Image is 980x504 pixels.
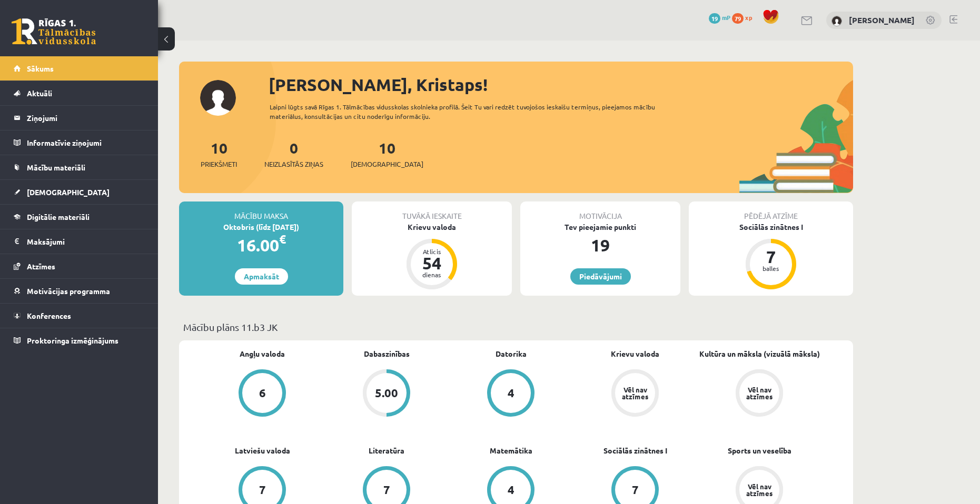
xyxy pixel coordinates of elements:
[709,13,730,22] a: 19 mP
[351,138,423,169] a: 10[DEMOGRAPHIC_DATA]
[689,201,853,221] div: Pēdējā atzīme
[264,159,323,169] span: Neizlasītās ziņas
[27,106,145,130] legend: Ziņojumi
[689,221,853,291] a: Sociālās zinātnes I 7 balles
[14,180,145,204] a: [DEMOGRAPHIC_DATA]
[352,201,512,221] div: Tuvākā ieskaite
[351,159,423,169] span: [DEMOGRAPHIC_DATA]
[831,16,842,26] img: Kristaps Zomerfelds
[14,205,145,229] a: Digitālie materiāli
[183,320,849,334] p: Mācību plāns 11.b3 JK
[520,201,680,221] div: Motivācija
[269,72,853,97] div: [PERSON_NAME], Kristaps!
[620,386,650,400] div: Vēl nav atzīmes
[235,445,290,456] a: Latviešu valoda
[14,106,145,130] a: Ziņojumi
[755,248,787,265] div: 7
[745,483,774,497] div: Vēl nav atzīmes
[12,18,96,45] a: Rīgas 1. Tālmācības vidusskola
[14,304,145,328] a: Konferences
[375,387,398,399] div: 5.00
[27,212,90,221] span: Digitālie materiāli
[14,56,145,80] a: Sākums
[496,348,527,359] a: Datorika
[732,13,744,24] span: 79
[259,484,266,496] div: 7
[201,159,237,169] span: Priekšmeti
[755,265,787,271] div: balles
[14,279,145,303] a: Motivācijas programma
[270,102,674,121] div: Laipni lūgts savā Rīgas 1. Tālmācības vidusskolas skolnieka profilā. Šeit Tu vari redzēt tuvojošo...
[699,348,820,359] a: Kultūra un māksla (vizuālā māksla)
[632,484,639,496] div: 7
[240,348,285,359] a: Angļu valoda
[728,445,791,456] a: Sports un veselība
[383,484,390,496] div: 7
[416,248,448,255] div: Atlicis
[732,13,757,22] a: 79 xp
[179,233,343,258] div: 16.00
[14,328,145,352] a: Proktoringa izmēģinājums
[27,286,110,296] span: Motivācijas programma
[200,369,324,419] a: 6
[352,221,512,291] a: Krievu valoda Atlicis 54 dienas
[416,255,448,271] div: 54
[364,348,410,359] a: Dabaszinības
[697,369,821,419] a: Vēl nav atzīmes
[27,311,71,320] span: Konferences
[416,271,448,278] div: dienas
[745,13,752,22] span: xp
[722,13,730,22] span: mP
[179,201,343,221] div: Mācību maksa
[27,130,145,155] legend: Informatīvie ziņojumi
[745,386,774,400] div: Vēl nav atzīmes
[490,445,532,456] a: Matemātika
[259,387,266,399] div: 6
[508,387,514,399] div: 4
[14,254,145,278] a: Atzīmes
[27,88,52,98] span: Aktuāli
[14,229,145,254] a: Maksājumi
[179,221,343,233] div: Oktobris (līdz [DATE])
[27,187,110,197] span: [DEMOGRAPHIC_DATA]
[603,445,667,456] a: Sociālās zinātnes I
[570,268,631,285] a: Piedāvājumi
[279,231,286,247] span: €
[14,130,145,155] a: Informatīvie ziņojumi
[14,81,145,105] a: Aktuāli
[235,268,288,285] a: Apmaksāt
[508,484,514,496] div: 4
[27,64,54,73] span: Sākums
[27,229,145,254] legend: Maksājumi
[520,233,680,258] div: 19
[689,221,853,233] div: Sociālās zinātnes I
[520,221,680,233] div: Tev pieejamie punkti
[449,369,573,419] a: 4
[573,369,697,419] a: Vēl nav atzīmes
[352,221,512,233] div: Krievu valoda
[27,336,118,345] span: Proktoringa izmēģinājums
[14,155,145,179] a: Mācību materiāli
[611,348,659,359] a: Krievu valoda
[369,445,404,456] a: Literatūra
[709,13,720,24] span: 19
[27,261,55,271] span: Atzīmes
[264,138,323,169] a: 0Neizlasītās ziņas
[27,163,85,172] span: Mācību materiāli
[324,369,449,419] a: 5.00
[849,15,915,25] a: [PERSON_NAME]
[201,138,237,169] a: 10Priekšmeti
